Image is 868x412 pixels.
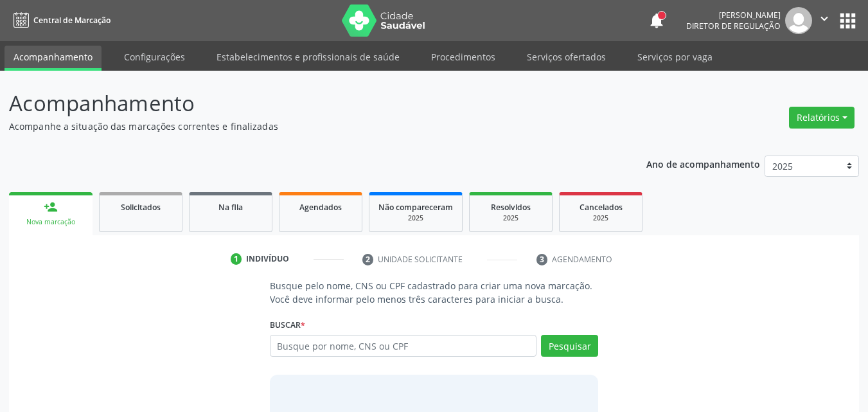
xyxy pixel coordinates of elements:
i:  [817,12,831,26]
div: person_add [44,200,58,214]
a: Central de Marcação [9,10,111,31]
div: 1 [231,253,242,265]
button: notifications [648,12,666,30]
p: Acompanhe a situação das marcações correntes e finalizadas [9,120,604,133]
a: Serviços ofertados [518,46,615,68]
p: Busque pelo nome, CNS ou CPF cadastrado para criar uma nova marcação. Você deve informar pelo men... [270,279,599,306]
span: Solicitados [121,202,161,213]
a: Estabelecimentos e profissionais de saúde [208,46,409,68]
a: Procedimentos [422,46,504,68]
button: Relatórios [789,107,855,129]
span: Diretor de regulação [686,21,781,31]
span: Na fila [218,202,243,213]
div: Indivíduo [246,253,289,265]
label: Buscar [270,315,305,335]
span: Cancelados [580,202,623,213]
span: Central de Marcação [33,15,111,26]
button: apps [837,10,859,32]
span: Agendados [299,202,342,213]
a: Configurações [115,46,194,68]
input: Busque por nome, CNS ou CPF [270,335,537,357]
a: Serviços por vaga [628,46,722,68]
p: Acompanhamento [9,87,604,120]
button:  [812,7,837,34]
div: 2025 [378,213,453,223]
div: [PERSON_NAME] [686,10,781,21]
a: Acompanhamento [4,46,102,71]
span: Resolvidos [491,202,531,213]
span: Não compareceram [378,202,453,213]
p: Ano de acompanhamento [646,156,760,172]
div: Nova marcação [18,217,84,227]
div: 2025 [479,213,543,223]
div: 2025 [569,213,633,223]
button: Pesquisar [541,335,598,357]
img: img [785,7,812,34]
